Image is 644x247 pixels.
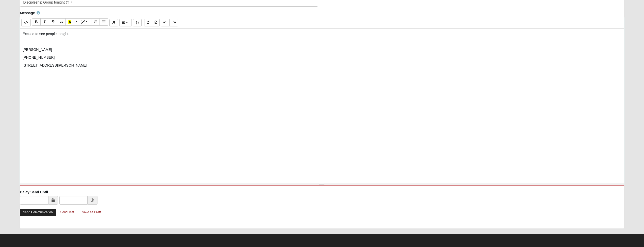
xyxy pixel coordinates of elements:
p: Excited to see people tonight. [23,31,621,37]
button: Ordered list (CTRL+SHIFT+NUM8) [91,18,100,26]
button: Merge Field [133,19,142,26]
button: Paragraph [119,19,132,26]
button: Undo (CTRL+Z) [161,19,170,26]
button: Style [79,18,91,26]
button: Link (CTRL+K) [57,18,66,26]
div: Resize [20,183,624,186]
button: Italic (CTRL+I) [40,18,49,26]
p: [PERSON_NAME] [23,47,621,52]
a: Save as Draft [79,208,104,216]
button: Paste from Word [152,19,160,26]
label: Message [20,10,40,16]
button: Remove Font Style (CTRL+\) [109,19,118,26]
button: Strikethrough (CTRL+SHIFT+S) [49,18,57,26]
button: Redo (CTRL+Y) [169,19,178,26]
button: Recent Color [65,18,74,26]
p: [PHONE_NUMBER] [23,55,621,60]
button: Paste Text [144,19,152,26]
button: Unordered list (CTRL+SHIFT+NUM7) [100,18,108,26]
button: Bold (CTRL+B) [32,18,41,26]
label: Delay Send Until [20,190,48,195]
button: Code Editor [21,19,31,26]
a: Send Test [57,208,77,216]
a: Send Communication [20,209,56,216]
button: More Color [74,18,79,26]
p: [STREET_ADDRESS][PERSON_NAME] [23,63,621,68]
